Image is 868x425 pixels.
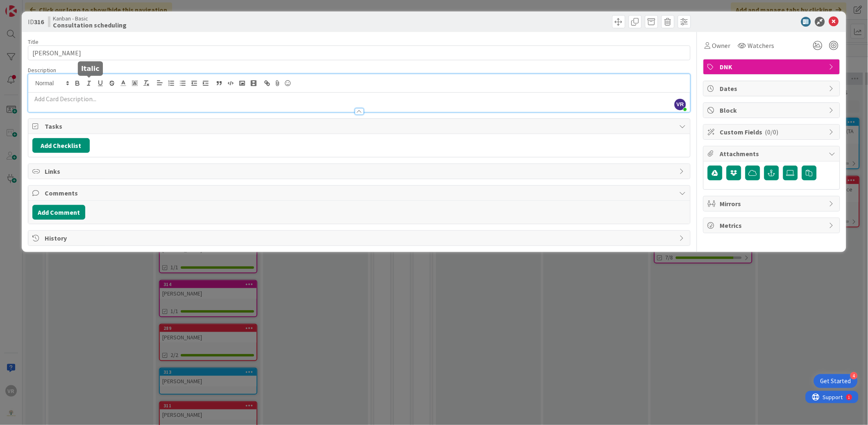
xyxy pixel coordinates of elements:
[34,18,44,26] b: 316
[720,84,825,93] span: Dates
[45,166,675,176] span: Links
[28,45,691,60] input: type card name here...
[720,62,825,72] span: DNK
[45,233,675,243] span: History
[17,1,37,11] span: Support
[748,41,775,50] span: Watchers
[43,3,45,10] div: 1
[720,199,825,209] span: Mirrors
[45,121,675,131] span: Tasks
[820,377,851,385] div: Get Started
[28,38,39,45] label: Title
[814,374,858,388] div: Open Get Started checklist, remaining modules: 4
[850,372,858,380] div: 4
[765,128,779,136] span: ( 0/0 )
[28,17,44,27] span: ID
[712,41,731,50] span: Owner
[45,188,675,198] span: Comments
[53,22,127,28] b: Consultation scheduling
[53,15,127,22] span: Kanban - Basic
[720,127,825,137] span: Custom Fields
[720,105,825,115] span: Block
[720,149,825,159] span: Attachments
[675,99,686,110] span: VR
[28,66,56,74] span: Description
[32,138,90,153] button: Add Checklist
[32,205,85,220] button: Add Comment
[720,220,825,230] span: Metrics
[81,65,100,73] h5: Italic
